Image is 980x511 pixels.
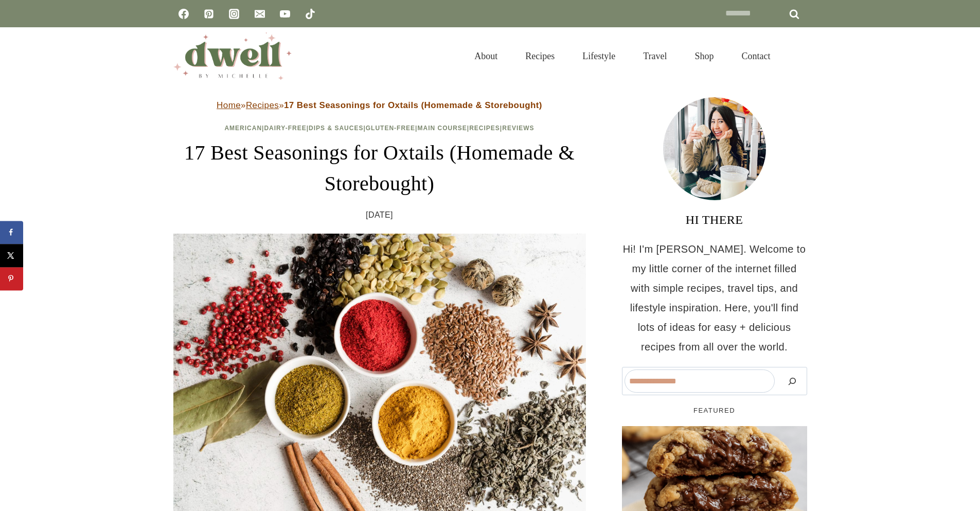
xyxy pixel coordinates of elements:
nav: Primary Navigation [460,38,784,74]
a: TikTok [300,4,320,24]
a: Instagram [224,4,244,24]
a: About [460,38,511,74]
time: [DATE] [366,207,393,223]
a: Email [250,4,270,24]
a: Lifestyle [568,38,629,74]
a: Main Course [417,125,467,132]
a: Dips & Sauces [309,125,363,132]
a: Contact [728,38,785,74]
strong: 17 Best Seasonings for Oxtails (Homemade & Storebought) [284,100,542,110]
a: YouTube [275,4,295,24]
h1: 17 Best Seasonings for Oxtails (Homemade & Storebought) [173,137,586,199]
a: American [224,125,262,132]
img: DWELL by michelle [173,32,292,80]
a: Shop [681,38,727,74]
a: Travel [629,38,681,74]
a: Dairy-Free [264,125,306,132]
span: | | | | | | [224,125,534,132]
a: Pinterest [199,4,219,24]
a: Recipes [246,100,279,110]
a: Recipes [511,38,568,74]
a: Gluten-Free [366,125,415,132]
a: Reviews [502,125,534,132]
p: Hi! I'm [PERSON_NAME]. Welcome to my little corner of the internet filled with simple recipes, tr... [622,239,807,357]
a: Home [217,100,241,110]
h3: HI THERE [622,210,807,229]
button: Search [780,369,805,393]
button: View Search Form [790,47,807,65]
a: Facebook [173,4,194,24]
h5: FEATURED [622,406,807,416]
a: Recipes [469,125,500,132]
span: » » [217,100,542,110]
